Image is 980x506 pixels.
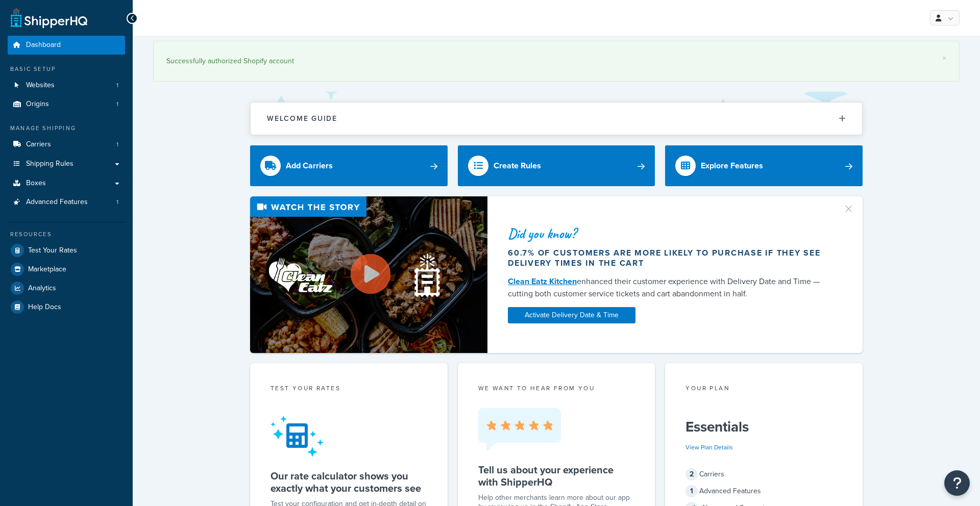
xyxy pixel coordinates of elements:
a: Carriers1 [8,135,125,154]
a: View Plan Details [685,443,733,452]
span: Carriers [26,140,51,149]
a: Websites1 [8,76,125,95]
button: Open Resource Center [944,470,970,496]
a: Origins1 [8,95,125,114]
a: Dashboard [8,36,125,55]
a: × [942,54,946,62]
div: Test your rates [271,384,427,395]
a: Analytics [8,279,125,297]
div: 60.7% of customers are more likely to purchase if they see delivery times in the cart [508,248,830,268]
span: 1 [685,485,698,497]
span: 1 [116,140,118,149]
span: 2 [685,468,698,480]
a: Advanced Features1 [8,193,125,212]
a: Marketplace [8,260,125,279]
a: Add Carriers [250,145,448,186]
div: enhanced their customer experience with Delivery Date and Time — cutting both customer service ti... [508,275,830,300]
div: Your Plan [685,384,842,395]
a: Shipping Rules [8,155,125,173]
li: Websites [8,76,125,95]
span: Advanced Features [26,198,88,207]
button: Welcome Guide [251,103,862,135]
span: Help Docs [28,303,61,312]
span: Shipping Rules [26,160,73,168]
div: Did you know? [508,226,830,241]
div: Create Rules [494,159,541,173]
li: Advanced Features [8,193,125,212]
a: Create Rules [458,145,655,186]
div: Explore Features [701,159,763,173]
h5: Essentials [685,419,842,435]
li: Carriers [8,135,125,154]
span: 1 [116,100,118,109]
div: Resources [8,230,125,239]
span: Marketplace [28,265,66,274]
div: Add Carriers [286,159,333,173]
li: Origins [8,95,125,114]
img: Video thumbnail [250,196,487,353]
span: 1 [116,198,118,207]
span: Dashboard [26,41,61,49]
span: Websites [26,81,55,90]
span: Analytics [28,284,56,293]
h5: Our rate calculator shows you exactly what your customers see [271,470,427,494]
div: Advanced Features [685,484,842,498]
a: Boxes [8,174,125,193]
span: 1 [116,81,118,90]
div: Basic Setup [8,65,125,73]
h2: Welcome Guide [267,115,337,122]
div: Successfully authorized Shopify account [166,54,946,68]
span: Boxes [26,179,46,188]
p: we want to hear from you [478,384,635,393]
span: Test Your Rates [28,246,77,255]
span: Origins [26,100,49,109]
a: Activate Delivery Date & Time [508,307,635,323]
a: Test Your Rates [8,241,125,260]
a: Clean Eatz Kitchen [508,275,577,287]
div: Manage Shipping [8,124,125,133]
div: Carriers [685,467,842,482]
h5: Tell us about your experience with ShipperHQ [478,464,635,488]
a: Explore Features [665,145,863,186]
a: Help Docs [8,298,125,316]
